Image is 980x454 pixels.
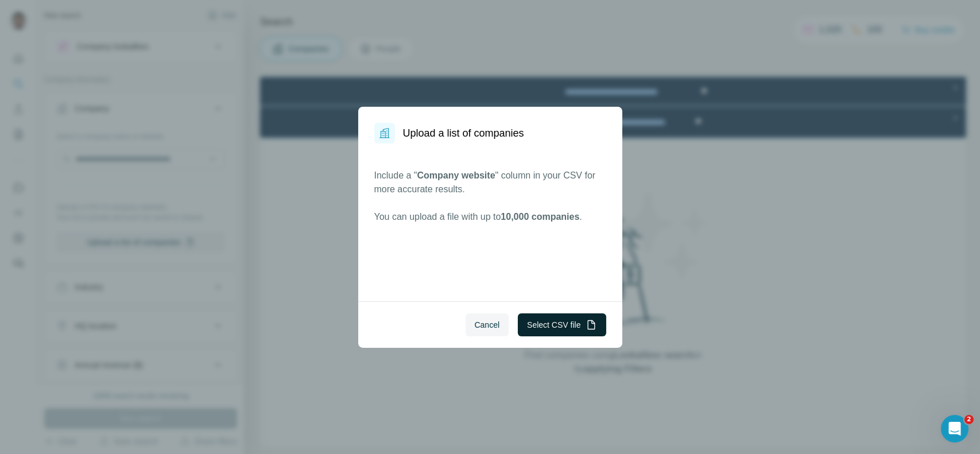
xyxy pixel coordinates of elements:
[466,313,509,336] button: Cancel
[403,125,524,141] h1: Upload a list of companies
[271,2,433,28] div: Upgrade plan for full access to Surfe
[941,415,969,443] iframe: Intercom live chat
[417,170,495,180] span: Company website
[475,319,500,331] span: Cancel
[501,212,579,222] span: 10,000 companies
[374,210,606,224] p: You can upload a file with up to .
[518,313,606,336] button: Select CSV file
[690,5,701,16] div: Close Step
[374,169,606,196] p: Include a " " column in your CSV for more accurate results.
[273,2,431,28] div: Watch our October Product update
[964,415,974,424] span: 2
